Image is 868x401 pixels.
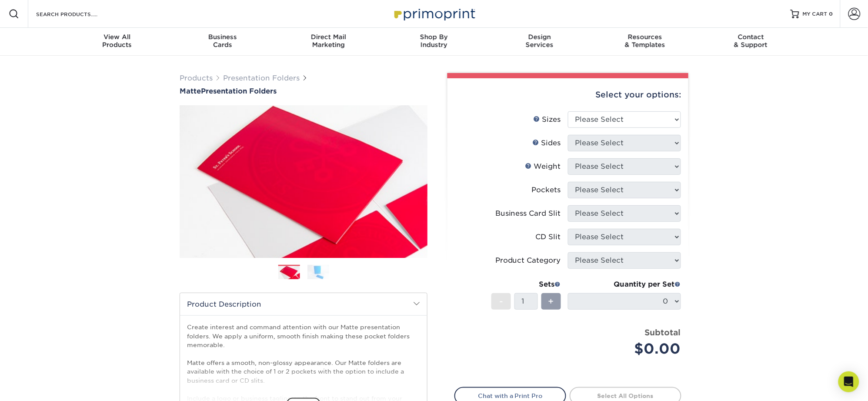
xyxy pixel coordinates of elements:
div: Industry [381,33,487,49]
div: Quantity per Set [568,279,681,290]
span: + [548,295,554,308]
span: Direct Mail [276,33,381,41]
a: Contact& Support [698,28,804,56]
div: Sets [491,279,561,290]
div: & Templates [592,33,698,49]
span: Contact [698,33,804,41]
div: Marketing [276,33,381,49]
h2: Product Description [180,293,427,315]
div: Services [487,33,592,49]
h1: Presentation Folders [180,87,427,95]
span: Design [487,33,592,41]
span: View All [64,33,170,41]
img: Primoprint [391,4,477,23]
span: MY CART [803,10,828,18]
a: Products [180,74,213,82]
iframe: Google Customer Reviews [2,374,74,398]
a: MattePresentation Folders [180,87,427,95]
div: $0.00 [574,338,681,359]
span: - [499,295,503,308]
div: Sides [533,138,561,148]
div: Open Intercom Messenger [838,371,859,392]
a: Direct MailMarketing [276,28,381,56]
a: Shop ByIndustry [381,28,487,56]
a: BusinessCards [170,28,276,56]
span: Shop By [381,33,487,41]
div: Cards [170,33,276,49]
span: Resources [592,33,698,41]
img: Presentation Folders 01 [278,265,300,280]
a: DesignServices [487,28,592,56]
div: Select your options: [454,78,681,111]
a: Resources& Templates [592,28,698,56]
input: SEARCH PRODUCTS..... [35,9,120,19]
img: Presentation Folders 02 [307,265,329,280]
div: Weight [525,161,561,172]
div: Pockets [532,185,561,195]
div: & Support [698,33,804,49]
div: CD Slit [536,232,561,242]
div: Products [64,33,170,49]
a: Presentation Folders [223,74,300,82]
div: Sizes [534,114,561,125]
span: Business [170,33,276,41]
span: 0 [829,11,833,17]
div: Business Card Slit [495,208,561,219]
img: Matte 01 [180,96,427,267]
span: Matte [180,87,201,95]
a: View AllProducts [64,28,170,56]
strong: Subtotal [645,327,681,337]
div: Product Category [495,255,561,266]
